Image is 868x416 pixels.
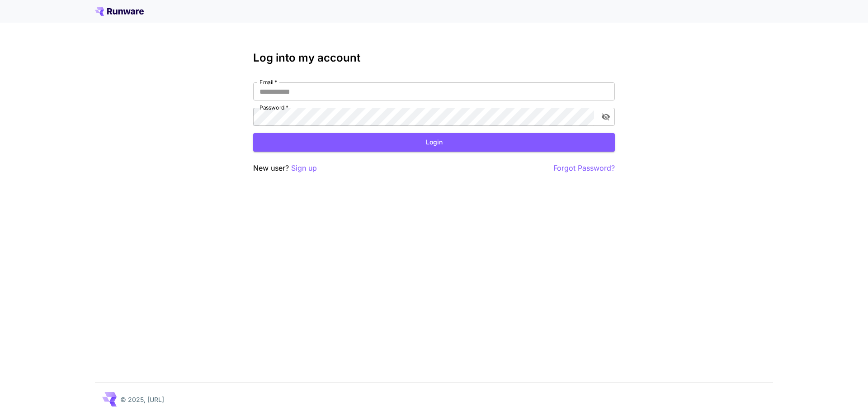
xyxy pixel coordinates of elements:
[259,104,288,111] label: Password
[253,133,615,152] button: Login
[253,163,317,174] p: New user?
[553,163,615,174] button: Forgot Password?
[259,78,277,86] label: Email
[598,109,614,125] button: toggle password visibility
[120,395,164,404] p: © 2025, [URL]
[291,163,317,174] button: Sign up
[253,52,615,64] h3: Log into my account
